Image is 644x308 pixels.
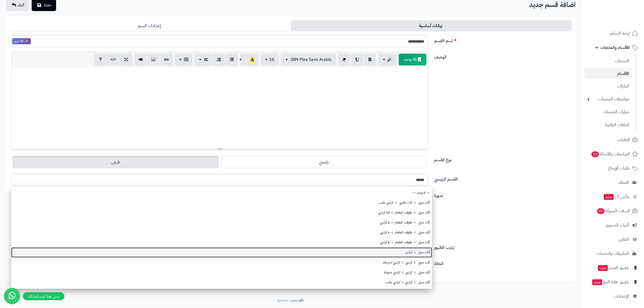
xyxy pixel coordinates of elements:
[44,2,52,8] span: حفظ
[598,265,608,271] span: جديد
[584,106,632,118] a: خيارات المنتجات
[12,38,31,45] span: انقر لاستخدام رفيقك الذكي
[11,277,432,287] a: أثاث منزلي > كراسي > كراسي مكتب
[617,136,630,144] span: الطلبات
[604,194,614,200] span: جديد
[432,52,574,60] label: الوصف
[603,193,629,200] span: وآتس آب
[584,55,632,67] a: المنتجات
[111,159,120,165] span: فرعى
[584,276,641,288] a: تطبيق نقاط البيعجديد
[432,35,574,44] label: اسم القسم
[11,188,432,198] a: --- لا يوجد ---
[432,174,574,182] label: القسم الرئيسي
[432,242,574,251] label: ترتيب الظهور
[11,218,432,228] a: أثاث منزلي > طاولات الطعام > 4 كراسي
[432,190,574,199] label: صورة
[614,292,629,300] span: الإعدادات
[9,20,291,31] a: إعدادات السيو
[584,261,641,274] a: تطبيق المتجرجديد
[17,2,24,8] span: الغاء
[584,93,632,105] a: مواصفات المنتجات
[584,68,632,79] a: الأقسام
[584,27,641,40] a: لوحة التحكم
[592,278,629,286] span: تطبيق نقاط البيع
[600,44,630,51] span: الأقسام والمنتجات
[596,250,629,257] span: التطبيقات والخدمات
[584,148,641,160] a: المراجعات والأسئلة10
[281,54,336,65] button: IBM Plex Sans Arabic
[11,208,432,218] a: أثاث منزلي > طاولات الطعام > 10 كراسي
[261,54,279,65] button: 16
[584,219,641,232] a: أدوات التسويق
[269,56,275,63] span: 16
[399,54,426,65] span: انقر لاستخدام رفيقك الذكي
[291,56,332,63] span: IBM Plex Sans Arabic
[584,233,641,246] a: التقارير
[584,176,641,189] a: العملاء
[277,297,287,303] a: متجرة
[11,258,432,267] a: أثاث منزلي > كراسي > كراسي استرخاء
[291,20,572,31] a: بيانات أساسية
[319,159,328,165] span: رئيسي
[584,190,641,203] a: وآتس آبجديد
[11,267,432,277] a: أثاث منزلي > كراسي > كراسي متنوعة
[432,258,574,267] label: الحالة
[608,164,630,172] span: طلبات الإرجاع
[619,236,629,243] span: التقارير
[591,150,630,158] span: المراجعات والأسئلة
[606,221,629,229] span: أدوات التسويق
[584,80,632,92] a: الماركات
[11,237,432,247] a: أثاث منزلي > طاولات الطعام > 8 كراسي
[619,179,629,186] span: العملاء
[591,151,599,157] span: 10
[584,133,641,146] a: الطلبات
[11,228,432,237] a: أثاث منزلي > طاولات الطعام > 6 كراسي
[597,208,605,214] span: 45
[610,30,630,37] span: لوحة التحكم
[592,279,602,285] span: جديد
[597,264,629,272] span: تطبيق المتجر
[584,204,641,217] a: السلات المتروكة45
[11,198,432,208] a: أثاث منزلي > اثات مكتبي > كراسي مكتب
[584,247,641,260] a: التطبيقات والخدمات
[11,247,432,257] a: أثاث منزلي > كراسي
[432,155,574,163] label: نوع القسم
[584,290,641,303] a: الإعدادات
[584,119,632,131] a: الملفات الرقمية
[597,207,630,215] span: السلات المتروكة
[584,162,641,175] a: طلبات الإرجاع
